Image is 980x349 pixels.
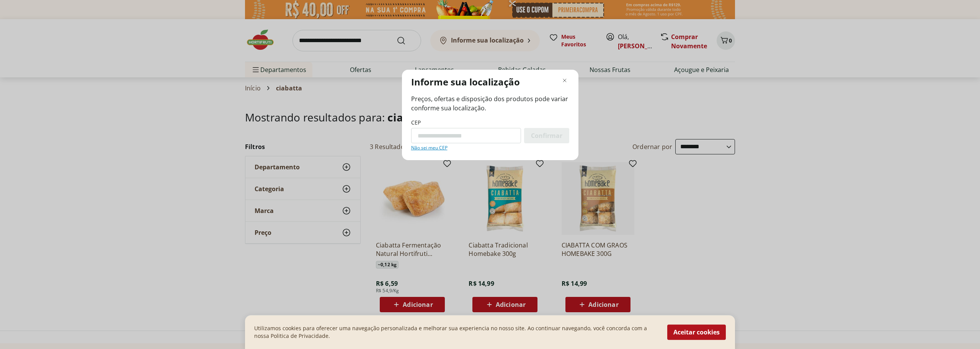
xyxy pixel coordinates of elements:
[254,324,658,340] p: Utilizamos cookies para oferecer uma navegação personalizada e melhorar sua experiencia no nosso ...
[411,145,448,151] a: Não sei meu CEP
[524,128,569,143] button: Confirmar
[411,94,569,113] span: Preços, ofertas e disposição dos produtos pode variar conforme sua localização.
[560,76,569,85] button: Fechar modal de regionalização
[411,76,520,88] p: Informe sua localização
[402,70,578,160] div: Modal de regionalização
[667,324,726,340] button: Aceitar cookies
[411,119,421,126] label: CEP
[531,133,562,139] span: Confirmar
